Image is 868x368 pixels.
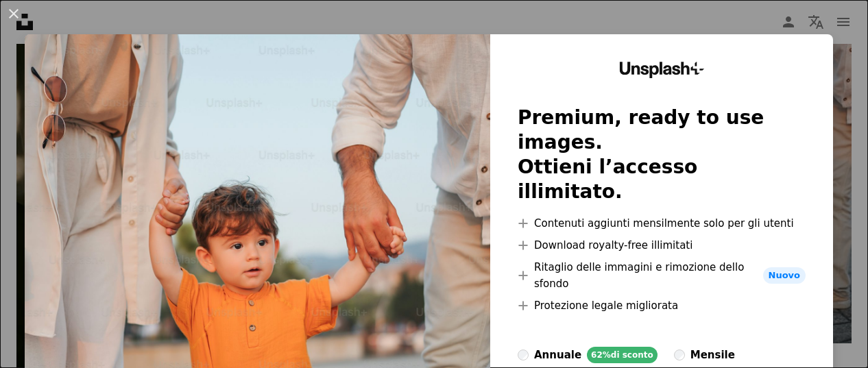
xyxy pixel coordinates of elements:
[518,237,806,254] li: Download royalty-free illimitati
[518,215,806,232] li: Contenuti aggiunti mensilmente solo per gli utenti
[690,347,735,363] div: mensile
[674,349,685,360] input: mensile
[587,347,658,363] div: 62% di sconto
[518,297,806,314] li: Protezione legale migliorata
[518,259,806,292] li: Ritaglio delle immagini e rimozione dello sfondo
[763,267,806,284] span: Nuovo
[518,106,806,204] h2: Premium, ready to use images. Ottieni l’accesso illimitato.
[534,347,581,363] div: annuale
[518,349,529,360] input: annuale62%di sconto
